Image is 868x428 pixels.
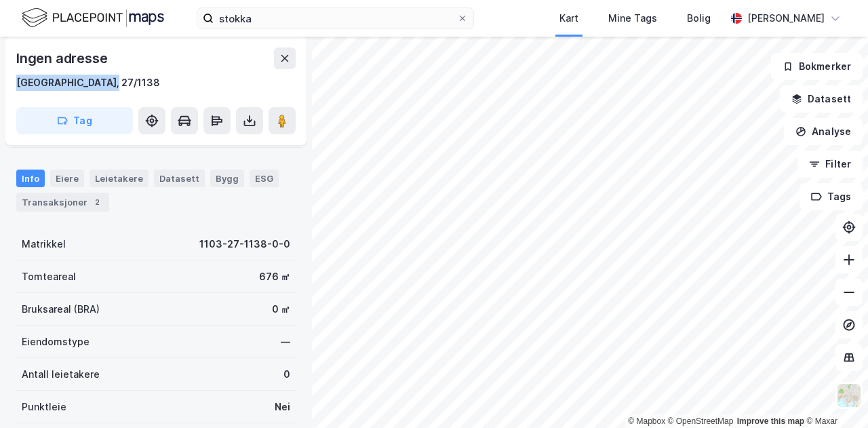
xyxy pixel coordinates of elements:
div: Nei [275,399,290,415]
button: Filter [797,151,863,178]
img: logo.f888ab2527a4732fd821a326f86c7f29.svg [22,6,164,30]
button: Tags [800,183,863,210]
input: Søk på adresse, matrikkel, gårdeiere, leietakere eller personer [214,8,457,28]
div: Transaksjoner [16,193,109,212]
iframe: Chat Widget [800,363,868,428]
button: Analyse [784,118,863,145]
div: Mine Tags [608,10,657,26]
div: Bruksareal (BRA) [22,301,100,317]
div: [GEOGRAPHIC_DATA], 27/1138 [16,75,160,91]
div: Eiendomstype [22,334,90,350]
button: Bokmerker [771,53,863,80]
div: ESG [250,170,279,187]
div: 1103-27-1138-0-0 [199,236,290,252]
div: — [281,334,290,350]
div: Antall leietakere [22,366,100,383]
div: Ingen adresse [16,47,110,69]
div: Kart [559,10,578,26]
button: Datasett [780,85,863,113]
div: 0 [283,366,290,383]
div: Matrikkel [22,236,66,252]
a: OpenStreetMap [668,416,734,426]
button: Tag [16,107,133,134]
div: Bygg [210,170,244,187]
div: 676 ㎡ [259,269,290,285]
div: 2 [90,195,104,209]
a: Improve this map [737,416,804,426]
div: [PERSON_NAME] [747,10,825,26]
div: Bolig [687,10,711,26]
div: Punktleie [22,399,66,415]
div: 0 ㎡ [272,301,290,317]
div: Eiere [50,170,84,187]
div: Info [16,170,45,187]
div: Datasett [154,170,205,187]
div: Tomteareal [22,269,76,285]
a: Mapbox [628,416,665,426]
div: Leietakere [90,170,149,187]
